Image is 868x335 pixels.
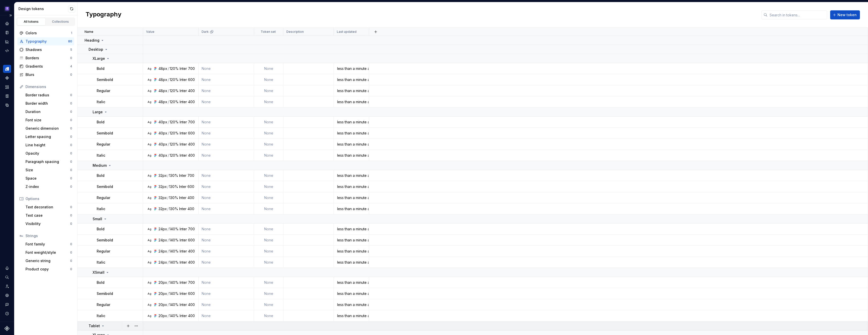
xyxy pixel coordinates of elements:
div: Inter [180,131,187,136]
div: / [168,153,169,158]
div: 0 [70,110,72,114]
a: Text case0 [23,211,74,219]
p: Desktop [89,47,103,52]
div: 0 [70,267,72,271]
a: Size0 [23,166,74,174]
div: 400 [188,142,195,147]
div: 0 [70,118,72,122]
div: / [167,173,169,178]
div: 120% [170,153,179,158]
div: / [168,131,169,136]
p: Small [93,216,102,221]
div: 24px [158,249,167,254]
td: None [199,192,254,203]
p: Italic [97,153,105,158]
div: 0 [70,222,72,226]
div: Text decoration [25,205,70,210]
div: 32px [158,173,167,178]
div: Dimensions [25,84,72,89]
div: less than a minute ago [334,99,369,104]
div: 48px [158,77,167,82]
div: Border radius [25,93,70,98]
div: 600 [188,238,195,243]
div: 0 [70,101,72,105]
td: None [199,170,254,181]
a: Border width0 [23,99,74,107]
div: 400 [187,195,194,200]
a: Letter spacing0 [23,133,74,141]
div: 40px [158,153,167,158]
button: Contact support [3,300,11,309]
div: 700 [188,227,195,232]
a: Colors1 [17,29,74,37]
div: Ag [147,174,151,178]
td: None [199,85,254,96]
div: Strings [25,233,72,238]
div: Colors [25,31,71,36]
div: Typography [25,39,68,44]
div: Inter [180,88,187,93]
div: less than a minute ago [334,142,369,147]
a: Typography80 [17,37,74,45]
div: 0 [70,151,72,155]
div: Documentation [3,29,11,37]
a: Gradients4 [17,62,74,70]
div: less than a minute ago [334,120,369,125]
a: Font weight/style0 [23,248,74,257]
div: 0 [70,135,72,139]
div: Ag [147,120,151,124]
div: / [168,227,169,232]
td: None [254,85,283,96]
div: Invite team [3,282,11,290]
div: Generic string [25,258,70,263]
td: None [254,181,283,192]
div: Visibility [25,221,70,226]
div: Ag [147,260,151,264]
div: 0 [70,126,72,130]
div: 140% [169,280,179,285]
div: 400 [187,206,194,211]
a: Generic string0 [23,257,74,265]
div: 4 [70,64,72,68]
div: 400 [188,88,195,93]
td: None [199,150,254,161]
p: Large [93,109,103,115]
p: Semibold [97,184,113,189]
div: less than a minute ago [334,131,369,136]
td: None [254,96,283,107]
a: Z-index0 [23,183,74,191]
div: 0 [70,143,72,147]
td: None [199,235,254,246]
div: 400 [188,99,195,104]
div: 0 [70,250,72,255]
div: Ag [147,131,151,135]
div: 130% [169,206,178,211]
p: Semibold [97,77,113,82]
div: Paragraph spacing [25,159,70,164]
div: Inter [179,173,186,178]
p: XSmall [93,270,104,275]
div: / [168,99,169,104]
p: Dark [202,30,209,34]
a: Analytics [3,38,11,46]
p: XLarge [93,56,105,61]
div: 0 [70,213,72,217]
div: Ag [147,67,151,71]
div: 1 [71,31,72,35]
td: None [254,170,283,181]
div: 24px [158,238,167,243]
p: Description [286,30,304,34]
td: None [254,224,283,235]
td: None [254,203,283,214]
div: Inter [180,142,187,147]
div: 0 [70,93,72,97]
div: 700 [188,66,195,71]
div: 600 [187,184,194,189]
div: 0 [70,259,72,263]
div: / [167,206,169,211]
button: Search ⌘K [3,273,11,281]
div: Options [25,196,72,201]
div: Ag [147,249,151,253]
a: Borders0 [17,54,74,62]
div: Notifications [3,264,11,272]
